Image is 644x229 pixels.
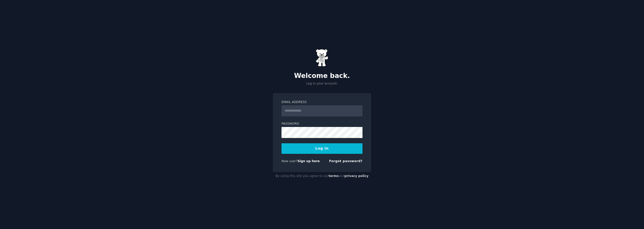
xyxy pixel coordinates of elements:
button: Log In [281,143,363,154]
label: Email Address [281,100,363,105]
a: Sign up here [298,159,320,163]
span: New user? [281,159,298,163]
a: terms [329,174,339,178]
p: Log in your account. [273,81,371,86]
label: Password [281,122,363,126]
h2: Welcome back. [273,72,371,80]
img: Gummy Bear [316,49,328,67]
div: By using this site you agree to our and [273,172,371,180]
a: privacy policy [344,174,369,178]
a: Forgot password? [329,159,363,163]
